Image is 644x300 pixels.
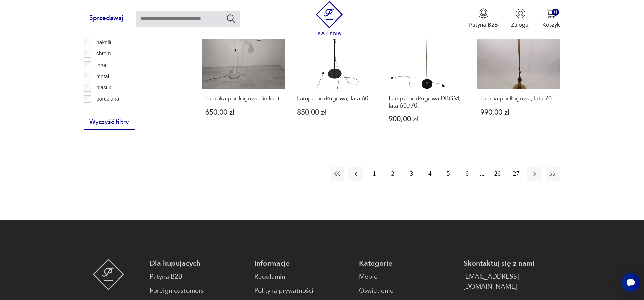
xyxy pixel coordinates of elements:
[359,259,455,268] p: Kategorie
[359,286,455,296] a: Oświetlenie
[84,16,129,22] a: Sprzedawaj
[150,259,246,268] p: Dla kupujących
[297,109,373,116] p: 850,00 zł
[254,272,351,282] a: Regulamin
[464,259,560,268] p: Skontaktuj się z nami
[469,21,498,29] p: Patyna B2B
[477,5,560,138] a: Lampa podłogowa, lata 70.Lampa podłogowa, lata 70.990,00 zł
[96,72,109,81] p: metal
[84,115,135,130] button: Wyczyść filtry
[254,286,351,296] a: Polityka prywatności
[385,5,469,138] a: Lampa podłogowa DBGM, lata 60./70.Lampa podłogowa DBGM, lata 60./70.900,00 zł
[546,8,556,19] img: Ikona koszyka
[389,95,465,109] h3: Lampa podłogowa DBGM, lata 60./70.
[542,21,560,29] p: Koszyk
[150,286,246,296] a: Foreign customers
[150,272,246,282] a: Patyna B2B
[367,167,382,181] button: 1
[96,106,113,115] p: porcelit
[96,61,106,70] p: inne
[542,8,560,29] button: 0Koszyk
[423,167,437,181] button: 4
[96,83,111,92] p: plastik
[480,95,557,102] h3: Lampa podłogowa, lata 70.
[359,272,455,282] a: Meble
[96,49,111,58] p: chrom
[478,8,489,19] img: Ikona medalu
[293,5,377,138] a: Lampa podłogowa, lata 60.Lampa podłogowa, lata 60.850,00 zł
[404,167,419,181] button: 3
[389,116,465,123] p: 900,00 zł
[84,11,129,26] button: Sprzedawaj
[511,8,530,29] button: Zaloguj
[386,167,400,181] button: 2
[469,8,498,29] button: Patyna B2B
[469,8,498,29] a: Ikona medaluPatyna B2B
[96,95,119,103] p: porcelana
[460,167,474,181] button: 6
[621,273,640,292] iframe: Smartsupp widget button
[202,5,285,138] a: Lampka podłogowa BrilliantLampka podłogowa Brilliant650,00 zł
[297,95,373,102] h3: Lampa podłogowa, lata 60.
[93,259,124,290] img: Patyna - sklep z meblami i dekoracjami vintage
[254,259,351,268] p: Informacje
[509,167,523,181] button: 27
[313,1,346,35] img: Patyna - sklep z meblami i dekoracjami vintage
[96,38,111,47] p: bakelit
[480,109,557,116] p: 990,00 zł
[552,9,559,16] div: 0
[205,95,282,102] h3: Lampka podłogowa Brilliant
[490,167,505,181] button: 26
[226,13,236,23] button: Szukaj
[511,21,530,29] p: Zaloguj
[515,8,526,19] img: Ikonka użytkownika
[441,167,455,181] button: 5
[205,109,282,116] p: 650,00 zł
[464,272,560,292] a: [EMAIL_ADDRESS][DOMAIN_NAME]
